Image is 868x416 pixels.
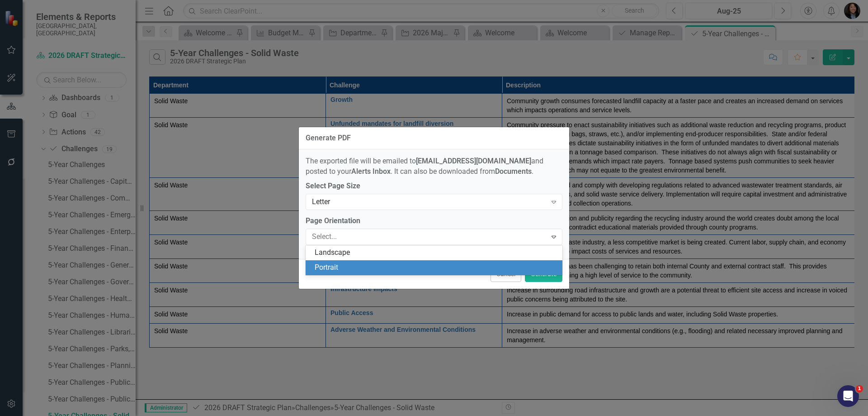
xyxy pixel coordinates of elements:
strong: Documents [495,167,532,176]
div: Landscape [315,248,557,258]
iframe: Intercom live chat [837,385,859,407]
strong: Alerts Inbox [351,167,391,176]
span: 1 [856,385,863,392]
label: Select Page Size [306,181,562,191]
strong: [EMAIL_ADDRESS][DOMAIN_NAME] [416,157,531,165]
label: Page Orientation [306,216,562,226]
div: Generate PDF [306,134,351,142]
div: Portrait [315,263,557,273]
span: The exported file will be emailed to and posted to your . It can also be downloaded from . [306,157,543,176]
div: Letter [312,197,547,207]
